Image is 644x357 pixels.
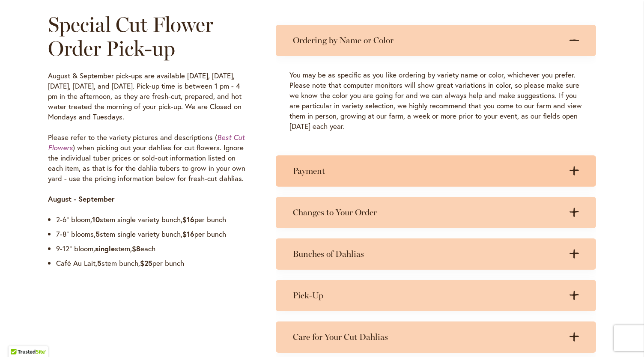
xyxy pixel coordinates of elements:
[95,244,115,253] strong: single
[289,70,582,131] p: You may be as specific as you like ordering by variety name or color, whichever you prefer. Pleas...
[97,258,101,268] strong: 5
[293,35,562,46] h3: Ordering by Name or Color
[48,71,251,122] p: August & September pick-ups are available [DATE], [DATE], [DATE], [DATE], and [DATE]. Pick-up tim...
[56,214,251,225] li: 2-6” bloom, stem single variety bunch, per bunch
[140,258,152,268] strong: $25
[293,207,562,218] h3: Changes to Your Order
[276,280,596,311] summary: Pick-Up
[92,214,100,224] strong: 10
[276,197,596,228] summary: Changes to Your Order
[48,12,251,60] h2: Special Cut Flower Order Pick-up
[293,166,562,176] h3: Payment
[48,132,244,152] a: Best Cut Flowers
[56,258,251,268] li: Café Au Lait, stem bunch, per bunch
[182,229,194,239] strong: $16
[276,321,596,353] summary: Care for Your Cut Dahlias
[48,194,115,204] strong: August - September
[56,244,251,254] li: 9-12” bloom, stem, each
[293,290,562,301] h3: Pick-Up
[276,238,596,270] summary: Bunches of Dahlias
[56,229,251,239] li: 7-8” blooms, stem single variety bunch, per bunch
[276,25,596,56] summary: Ordering by Name or Color
[95,229,100,239] strong: 5
[182,214,194,224] strong: $16
[276,155,596,187] summary: Payment
[48,132,251,184] p: Please refer to the variety pictures and descriptions ( ) when picking out your dahlias for cut f...
[293,249,562,259] h3: Bunches of Dahlias
[132,244,140,253] strong: $8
